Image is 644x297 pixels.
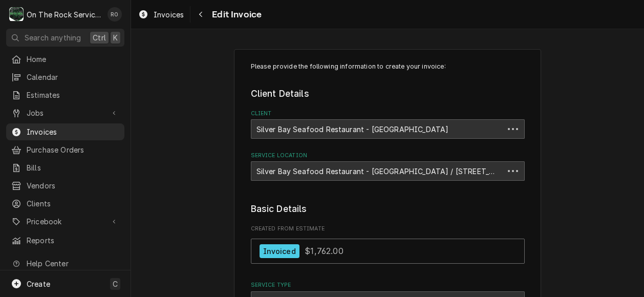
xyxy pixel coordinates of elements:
[93,32,106,43] span: Ctrl
[154,9,184,20] span: Invoices
[27,126,119,137] span: Invoices
[27,54,119,65] span: Home
[209,8,262,22] span: Edit Invoice
[251,110,525,139] div: Client
[251,62,525,71] p: Please provide the following information to create your invoice:
[251,161,525,181] div: Silver Bay Seafood Restaurant - White Horse Rd / 6513 White Horse Rd, Greenville, SC 29611
[251,202,525,216] legend: Basic Details
[27,162,119,173] span: Bills
[6,104,124,121] a: Go to Jobs
[251,87,525,100] legend: Client Details
[27,280,50,288] span: Create
[305,246,343,256] span: $1,762.00
[27,72,119,82] span: Calendar
[6,195,124,212] a: Clients
[6,51,124,68] a: Home
[251,110,525,118] label: Client
[6,29,124,47] button: Search anythingCtrlK
[260,244,299,258] div: Invoiced
[251,119,525,139] div: Silver Bay Seafood Restaurant - White Horse rd
[6,255,124,272] a: Go to Help Center
[134,6,188,23] a: Invoices
[113,32,118,43] span: K
[251,152,525,160] label: Service Location
[113,279,118,289] span: C
[27,258,118,269] span: Help Center
[251,239,525,264] a: View Estimate
[6,232,124,249] a: Reports
[251,281,525,289] label: Service Type
[6,69,124,86] a: Calendar
[6,213,124,230] a: Go to Pricebook
[6,123,124,140] a: Invoices
[27,90,119,100] span: Estimates
[251,225,525,269] div: Created From Estimate
[27,108,104,118] span: Jobs
[27,198,119,209] span: Clients
[6,87,124,103] a: Estimates
[9,7,24,22] div: O
[25,32,81,43] span: Search anything
[27,180,119,191] span: Vendors
[251,225,525,233] span: Created From Estimate
[192,6,209,23] button: Navigate back
[27,216,104,227] span: Pricebook
[6,141,124,158] a: Purchase Orders
[27,9,102,20] div: On The Rock Services
[251,152,525,181] div: Service Location
[108,7,122,22] div: RO
[27,144,119,155] span: Purchase Orders
[6,177,124,194] a: Vendors
[108,7,122,22] div: Rich Ortega's Avatar
[6,159,124,176] a: Bills
[9,7,24,22] div: On The Rock Services's Avatar
[27,235,119,246] span: Reports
